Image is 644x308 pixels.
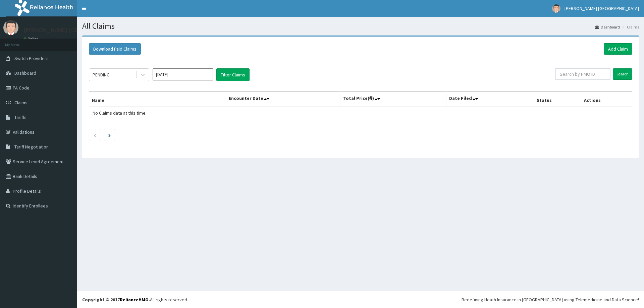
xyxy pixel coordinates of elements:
span: No Claims data at this time. [93,110,147,116]
span: Tariff Negotiation [14,144,49,150]
a: RelianceHMO [120,297,149,303]
th: Total Price(₦) [340,91,446,107]
p: [PERSON_NAME] [GEOGRAPHIC_DATA] [23,27,124,33]
img: User Image [3,20,18,35]
div: Redefining Heath Insurance in [GEOGRAPHIC_DATA] using Telemedicine and Data Science! [462,296,639,303]
div: PENDING [93,71,110,78]
span: Switch Providers [14,55,49,61]
span: [PERSON_NAME] [GEOGRAPHIC_DATA] [565,5,639,11]
img: User Image [552,4,560,13]
input: Search [613,68,632,80]
th: Name [89,91,226,107]
th: Date Filed [446,91,534,107]
th: Encounter Date [226,91,340,107]
span: Claims [14,100,28,106]
a: Add Claim [604,43,632,55]
li: Claims [621,24,639,30]
button: Download Paid Claims [89,43,141,55]
a: Online [23,37,40,41]
a: Next page [108,132,111,138]
footer: All rights reserved. [77,291,644,308]
input: Search by HMO ID [555,68,610,80]
button: Filter Claims [216,68,250,81]
a: Previous page [93,132,96,138]
strong: Copyright © 2017 . [82,297,150,303]
span: Dashboard [14,70,36,76]
a: Dashboard [595,24,620,30]
h1: All Claims [82,22,639,30]
input: Select Month and Year [153,68,213,80]
span: Tariffs [14,114,26,120]
th: Actions [581,91,632,107]
th: Status [534,91,581,107]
